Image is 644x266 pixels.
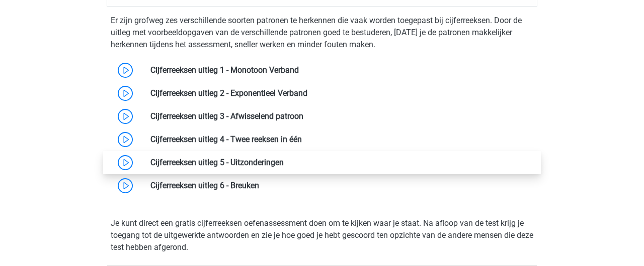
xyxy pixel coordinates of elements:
div: Cijferreeksen uitleg 1 - Monotoon Verband [143,64,537,76]
div: Cijferreeksen uitleg 5 - Uitzonderingen [143,157,537,169]
div: Cijferreeksen uitleg 4 - Twee reeksen in één [143,134,537,146]
div: Cijferreeksen uitleg 2 - Exponentieel Verband [143,87,537,99]
div: Cijferreeksen uitleg 3 - Afwisselend patroon [143,110,537,122]
div: Cijferreeksen uitleg 6 - Breuken [143,180,537,192]
p: Er zijn grofweg zes verschillende soorten patronen te herkennen die vaak worden toegepast bij cij... [111,15,533,51]
p: Je kunt direct een gratis cijferreeksen oefenassessment doen om te kijken waar je staat. Na afloo... [111,217,533,253]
